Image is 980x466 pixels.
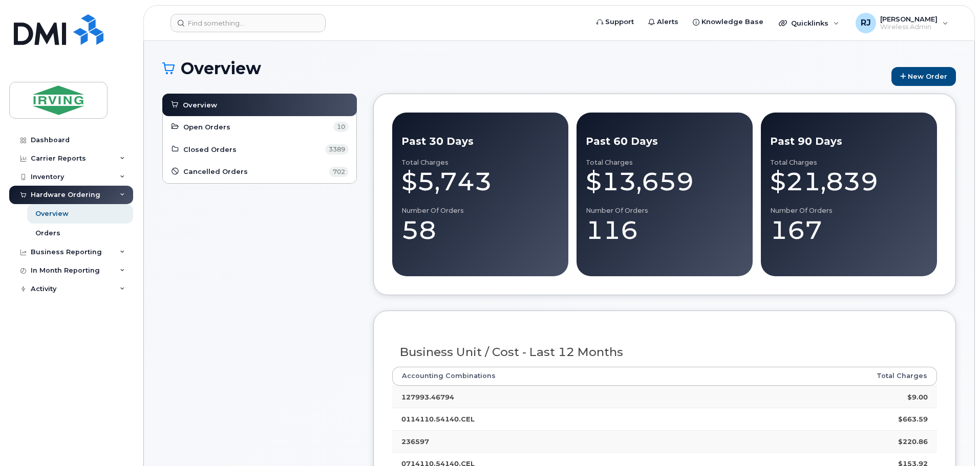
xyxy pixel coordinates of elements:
div: Past 30 Days [401,134,559,149]
a: Open Orders 10 [171,121,349,133]
h3: Business Unit / Cost - Last 12 Months [400,346,930,359]
a: New Order [891,67,956,86]
span: Closed Orders [183,145,237,154]
div: 167 [770,215,928,246]
strong: 236597 [401,437,429,446]
strong: $220.86 [898,437,928,446]
div: Past 90 Days [770,134,928,149]
a: Cancelled Orders 702 [171,166,349,178]
span: 702 [329,167,349,177]
th: Total Charges [748,367,937,385]
div: $21,839 [770,166,928,197]
a: Overview [170,99,349,111]
div: Number of Orders [770,207,928,215]
div: Past 60 Days [586,134,743,149]
strong: $9.00 [907,393,928,401]
strong: $663.59 [898,415,928,423]
div: Total Charges [586,159,743,167]
span: 10 [333,122,349,132]
h1: Overview [162,59,886,77]
div: Total Charges [401,159,559,167]
div: $13,659 [586,166,743,197]
span: 3389 [325,144,349,154]
div: Total Charges [770,159,928,167]
div: Number of Orders [586,207,743,215]
strong: 127993.46794 [401,393,454,401]
a: Closed Orders 3389 [171,143,349,156]
span: Open Orders [183,122,230,132]
div: 58 [401,215,559,246]
div: Number of Orders [401,207,559,215]
div: $5,743 [401,166,559,197]
strong: 0114110.54140.CEL [401,415,475,423]
span: Cancelled Orders [183,167,248,176]
span: Overview [183,100,217,110]
div: 116 [586,215,743,246]
th: Accounting Combinations [392,367,748,385]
